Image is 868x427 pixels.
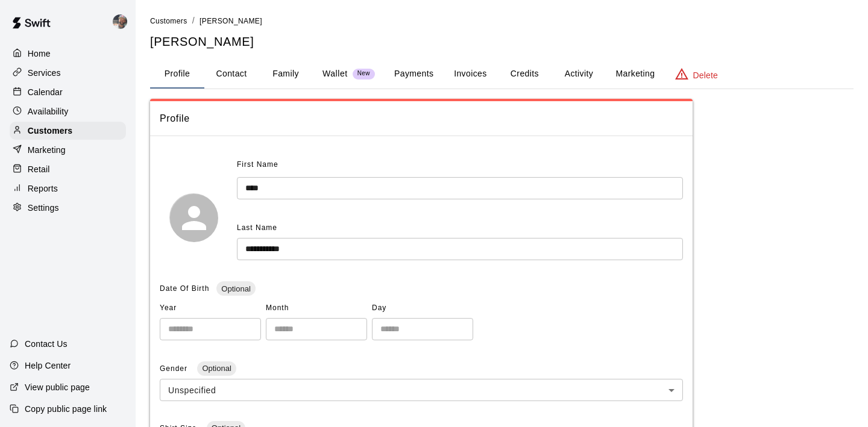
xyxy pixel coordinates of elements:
span: New [353,70,375,78]
span: Profile [160,111,683,126]
p: Services [28,67,61,79]
button: Contact [204,60,259,89]
p: Copy public page link [25,403,107,415]
a: Settings [10,199,126,217]
a: Availability [10,102,126,120]
p: Marketing [28,144,66,156]
a: Calendar [10,83,126,101]
h5: [PERSON_NAME] [150,34,854,50]
span: Day [372,299,473,318]
a: Home [10,45,126,63]
span: Optional [197,364,236,373]
span: Customers [150,17,187,25]
div: Trent Hadley [110,10,136,34]
button: Credits [497,60,552,89]
img: Trent Hadley [113,14,127,29]
span: [PERSON_NAME] [200,17,262,25]
span: Month [266,299,367,318]
p: View public page [25,381,90,393]
p: Calendar [28,86,63,98]
span: First Name [237,155,278,175]
a: Retail [10,160,126,178]
span: Gender [160,364,190,373]
button: Activity [552,60,606,89]
button: Invoices [443,60,497,89]
p: Help Center [25,360,71,372]
li: / [192,14,195,27]
nav: breadcrumb [150,14,854,28]
span: Optional [216,284,255,293]
span: Last Name [237,223,277,232]
div: Unspecified [160,379,683,401]
p: Settings [28,202,59,214]
p: Reports [28,182,58,195]
a: Services [10,64,126,82]
p: Availability [28,105,69,117]
p: Contact Us [25,338,68,350]
span: Date Of Birth [160,284,209,293]
button: Family [259,60,313,89]
p: Wallet [322,67,348,80]
a: Customers [150,16,187,25]
p: Home [28,48,51,60]
a: Reports [10,179,126,198]
button: Marketing [606,60,664,89]
p: Delete [693,69,718,81]
a: Marketing [10,141,126,159]
p: Customers [28,125,72,137]
span: Year [160,299,261,318]
div: basic tabs example [150,60,854,89]
p: Retail [28,163,50,175]
button: Payments [385,60,443,89]
button: Profile [150,60,204,89]
a: Customers [10,122,126,140]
